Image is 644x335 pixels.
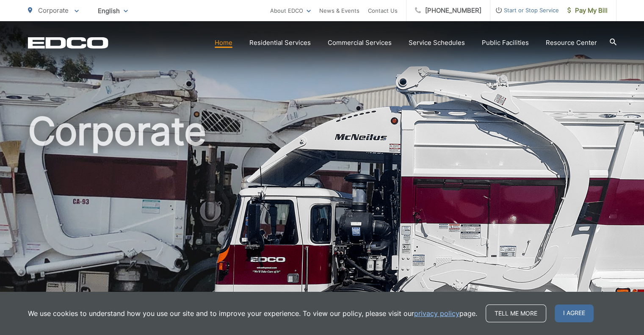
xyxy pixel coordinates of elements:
[328,38,392,48] a: Commercial Services
[28,308,477,318] p: We use cookies to understand how you use our site and to improve your experience. To view our pol...
[368,6,398,16] a: Contact Us
[409,38,465,48] a: Service Schedules
[38,6,69,14] span: Corporate
[555,305,594,322] span: I agree
[414,308,459,318] a: privacy policy
[567,6,608,16] span: Pay My Bill
[546,38,597,48] a: Resource Center
[270,6,311,16] a: About EDCO
[486,305,546,322] a: Tell me more
[319,6,359,16] a: News & Events
[482,38,529,48] a: Public Facilities
[249,38,311,48] a: Residential Services
[28,37,108,49] a: EDCD logo. Return to the homepage.
[215,38,232,48] a: Home
[91,3,134,18] span: English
